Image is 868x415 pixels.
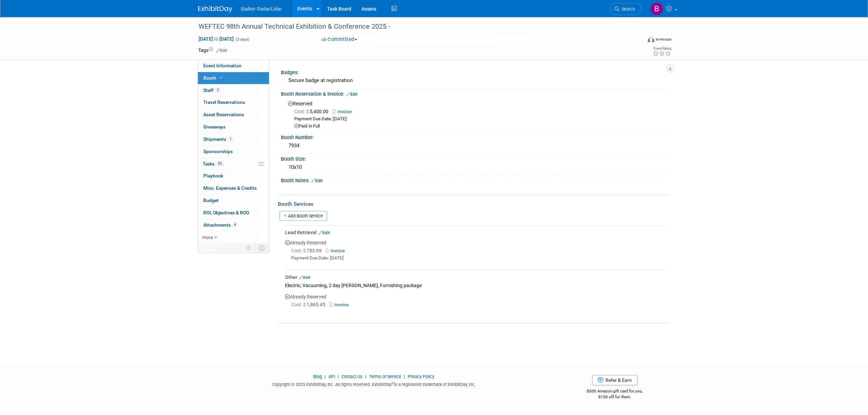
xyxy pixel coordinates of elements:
[203,198,219,203] span: Budget
[198,182,269,194] a: Misc. Expenses & Credits
[291,302,328,307] span: 1,865.45
[610,3,641,15] a: Search
[198,36,234,42] span: [DATE] [DATE]
[281,154,670,162] div: Booth Size:
[198,195,269,206] a: Budget
[285,281,665,290] div: Electric, Vacuuming, 2 day [PERSON_NAME], Furnishing package
[329,302,351,307] a: Invoice
[291,248,307,253] span: Cost: $
[601,36,672,46] div: Event Format
[285,229,665,236] div: Lead Retrieval
[203,99,245,105] span: Travel Reservations
[203,173,223,178] span: Playbook
[318,230,330,235] a: Edit
[198,121,269,133] a: Giveaways
[285,290,665,314] div: Already Reserved
[255,243,269,252] td: Toggle Event Tabs
[285,236,665,268] div: Already Reserved
[592,375,637,385] a: Refer & Earn
[203,222,238,228] span: Attachments
[286,75,665,86] div: Secure badge at registration
[319,36,360,43] button: Committed
[216,48,227,53] a: Edit
[346,92,357,97] a: Edit
[232,222,238,227] span: 4
[325,248,348,253] a: Invoice
[648,37,654,42] img: Format-Inperson.png
[286,98,665,130] div: Reserved
[392,381,394,385] sup: ®
[203,88,220,93] span: Staff
[198,231,269,243] a: more
[653,47,671,50] div: Event Rating
[243,243,255,252] td: Personalize Event Tab Strip
[198,47,227,54] td: Tags
[408,374,434,379] a: Privacy Policy
[198,146,269,158] a: Sponsorships
[369,374,401,379] a: Terms of Service
[294,109,310,114] span: Cost: $
[203,161,224,166] span: Tasks
[196,21,631,33] div: WEFTEC 98th Annual Technical Exhibition & Conference 2025 -
[213,36,219,42] span: to
[203,124,226,130] span: Giveaways
[228,136,233,142] span: 1
[241,6,282,12] span: Stalker Radar/Lidar
[281,132,670,141] div: Booth Number:
[291,255,665,262] div: Payment Due Date: [DATE]
[198,158,269,170] a: Tasks0%
[286,162,665,173] div: 10x10
[560,384,670,400] div: $500 Amazon gift card for you,
[198,109,269,121] a: Asset Reservations
[198,72,269,84] a: Booth
[281,175,670,184] div: Booth Notes:
[198,207,269,219] a: ROI, Objectives & ROO
[198,380,550,388] div: Copyright © 2025 ExhibitDay, Inc. All rights reserved. ExhibitDay is a registered trademark of Ex...
[278,200,670,208] div: Booth Services
[280,211,327,221] a: Add Booth Service
[219,76,223,80] i: Booth reservation complete
[332,109,355,114] a: Invoice
[299,275,310,280] a: Edit
[235,37,249,42] span: (3 days)
[203,136,233,142] span: Shipments
[198,84,269,96] a: Staff2
[198,6,232,13] img: ExhibitDay
[198,170,269,182] a: Playbook
[336,374,340,379] span: |
[281,89,670,98] div: Booth Reservation & Invoice:
[198,60,269,72] a: Event Information
[311,178,323,183] a: Edit
[294,123,665,130] div: Paid in Full
[328,374,335,379] a: API
[198,219,269,231] a: Attachments4
[313,374,322,379] a: Blog
[203,185,257,191] span: Misc. Expenses & Credits
[364,374,368,379] span: |
[402,374,407,379] span: |
[281,67,670,76] div: Badges:
[286,140,665,151] div: 7934
[323,374,327,379] span: |
[291,248,324,253] span: 753.69
[285,274,665,281] div: Other
[216,161,224,166] span: 0%
[198,133,269,145] a: Shipments1
[203,112,244,117] span: Asset Reservations
[202,235,213,240] span: more
[650,2,663,15] img: Brooke Journet
[198,96,269,108] a: Travel Reservations
[203,149,233,154] span: Sponsorships
[655,37,672,42] div: In-Person
[341,374,363,379] a: Contact Us
[291,302,307,307] span: Cost: $
[203,63,242,68] span: Event Information
[294,116,665,122] div: Payment Due Date: [DATE]
[294,109,331,114] span: 5,400.00
[215,88,220,93] span: 2
[560,394,670,400] div: $150 off for them.
[203,75,224,81] span: Booth
[203,210,249,215] span: ROI, Objectives & ROO
[619,6,635,12] span: Search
